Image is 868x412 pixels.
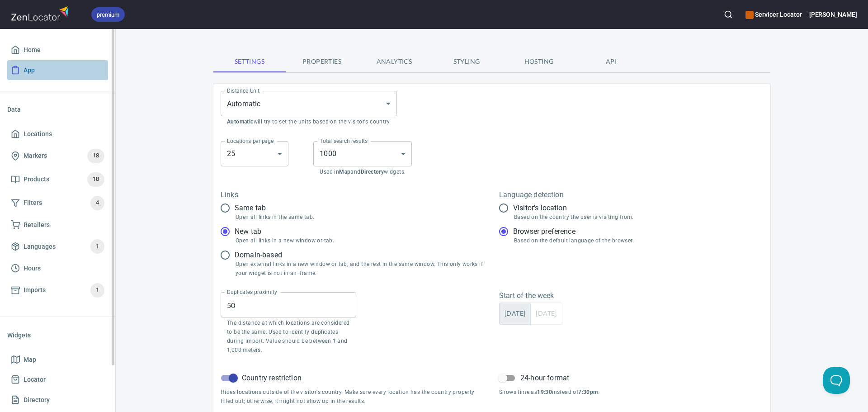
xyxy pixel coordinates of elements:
span: [DATE] [505,308,525,319]
span: Markers [24,150,47,161]
a: App [7,60,108,81]
div: start-of-week [499,303,562,325]
p: Hides locations outside of the visitor's country. Make sure every location has the country proper... [221,388,485,406]
span: premium [91,10,125,19]
h6: Servicer Locator [745,9,802,19]
li: Data [7,99,108,120]
span: 18 [87,174,104,185]
span: Filters [24,197,42,208]
b: Directory [361,169,384,175]
span: 18 [87,151,104,161]
div: links [221,199,485,278]
div: 25 [221,141,288,166]
a: Hours [7,258,108,279]
iframe: Help Scout Beacon - Open [823,367,850,394]
b: 7:30pm [578,389,598,395]
span: Styling [436,56,497,67]
span: Browser preference [513,226,576,237]
button: left aligned [499,303,531,325]
span: 1 [90,285,104,295]
b: 19:30 [537,389,552,395]
p: Open all links in the same tab. [236,213,485,222]
p: Based on the default language of the browser. [514,237,634,246]
p: Used in and widgets. [320,168,406,177]
span: 1 [90,242,104,252]
li: Widgets [7,324,108,346]
span: Imports [24,284,46,296]
button: Search [718,5,738,24]
a: Locations [7,124,108,144]
p: Shows time as instead of . [499,388,763,397]
button: left aligned [530,303,562,325]
span: [DATE] [536,308,557,319]
span: Country restriction [242,373,302,384]
button: [PERSON_NAME] [809,5,857,24]
span: Analytics [363,56,425,67]
legend: Language detection [499,191,564,199]
span: Visitor's location [513,203,567,213]
div: 1000 [313,141,412,166]
a: Home [7,40,108,60]
a: Directory [7,390,108,410]
legend: Links [221,191,238,199]
div: language-detection [499,199,634,246]
a: Products18 [7,168,108,191]
span: API [580,56,642,67]
a: Markers18 [7,144,108,168]
p: Open external links in a new window or tab, and the rest in the same window. This only works if y... [236,260,485,278]
span: Domain-based [235,250,282,260]
a: Map [7,350,108,370]
span: Retailers [24,219,50,231]
a: Imports1 [7,279,108,302]
p: The distance at which locations are considered to be the same. Used to identify duplicates during... [227,319,350,355]
a: Retailers [7,215,108,235]
span: 24-hour format [520,373,569,384]
img: zenlocator [11,4,71,23]
a: Filters4 [7,191,108,215]
span: Products [24,174,49,185]
span: Settings [219,56,280,67]
button: color-CE600E [745,11,754,19]
div: Manage your apps [745,5,802,24]
p: Based on the country the user is visiting from. [514,213,634,222]
div: Automatic [221,91,397,116]
span: 4 [90,198,104,208]
span: Map [24,354,36,365]
div: premium [91,7,125,22]
span: App [24,65,35,76]
span: Properties [291,56,353,67]
a: Languages1 [7,235,108,258]
span: Same tab [235,203,266,213]
span: Locations [24,128,52,140]
b: Map [339,169,350,175]
legend: Start of the week [499,292,554,299]
span: Hosting [508,56,570,67]
span: Locator [24,374,46,385]
b: Automatic [227,118,254,125]
span: New tab [235,226,261,237]
p: Open all links in a new window or tab. [236,237,485,246]
span: Home [24,44,41,56]
span: Hours [24,263,41,274]
span: Directory [24,394,50,406]
p: will try to set the units based on the visitor's country. [227,118,391,127]
h6: [PERSON_NAME] [809,9,857,19]
a: Locator [7,369,108,390]
span: Languages [24,241,56,252]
